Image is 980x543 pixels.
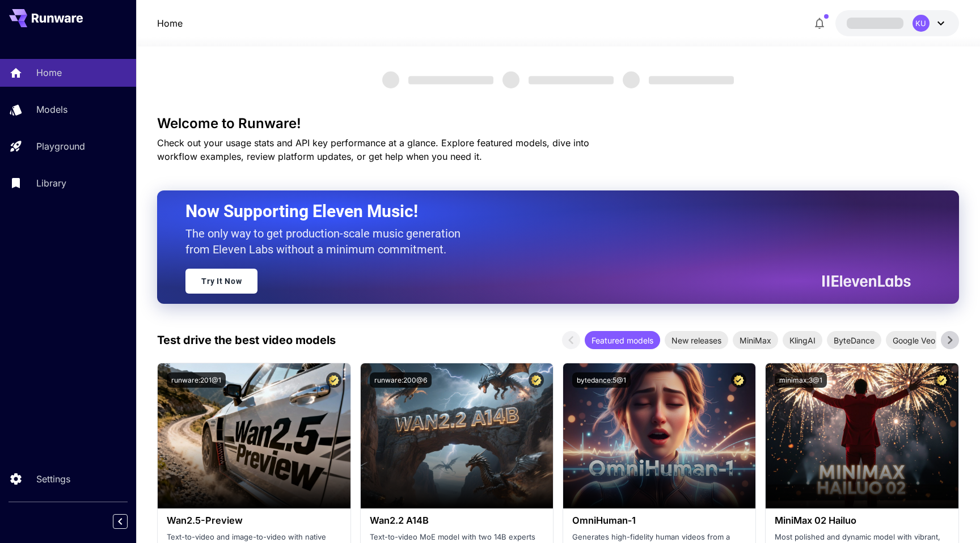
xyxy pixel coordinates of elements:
img: alt [158,363,350,508]
div: Google Veo [886,331,942,349]
p: Playground [36,139,85,153]
button: Certified Model – Vetted for best performance and includes a commercial license. [326,372,341,388]
p: Test drive the best video models [157,332,336,349]
a: Try It Now [185,269,257,294]
button: Certified Model – Vetted for best performance and includes a commercial license. [731,372,746,388]
button: Certified Model – Vetted for best performance and includes a commercial license. [934,372,949,388]
p: Home [36,66,62,79]
img: alt [563,363,755,508]
p: Library [36,176,66,190]
div: MiniMax [733,331,778,349]
button: runware:200@6 [370,372,432,388]
span: MiniMax [733,334,778,346]
h3: Welcome to Runware! [157,116,959,131]
div: Collapse sidebar [121,511,136,532]
h3: Wan2.2 A14B [370,515,544,526]
a: Home [157,16,183,30]
img: alt [361,363,553,508]
button: Certified Model – Vetted for best performance and includes a commercial license. [529,372,544,388]
p: Settings [36,472,70,486]
span: New releases [665,334,728,346]
button: runware:201@1 [167,372,226,388]
h3: MiniMax 02 Hailuo [775,515,949,526]
nav: breadcrumb [157,16,183,30]
p: The only way to get production-scale music generation from Eleven Labs without a minimum commitment. [185,226,469,257]
div: New releases [665,331,728,349]
span: ByteDance [827,334,881,346]
button: bytedance:5@1 [572,372,631,388]
span: Featured models [585,334,660,346]
button: KU [835,10,959,36]
div: KlingAI [783,331,822,349]
div: Featured models [585,331,660,349]
div: KU [913,15,930,32]
h3: Wan2.5-Preview [167,515,341,526]
div: ByteDance [827,331,881,349]
h2: Now Supporting Eleven Music! [185,201,902,222]
span: Check out your usage stats and API key performance at a glance. Explore featured models, dive int... [157,137,589,162]
button: minimax:3@1 [775,372,827,388]
p: Models [36,103,67,116]
span: KlingAI [783,334,822,346]
span: Google Veo [886,334,942,346]
h3: OmniHuman‑1 [572,515,746,526]
button: Collapse sidebar [113,514,128,529]
img: alt [766,363,958,508]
